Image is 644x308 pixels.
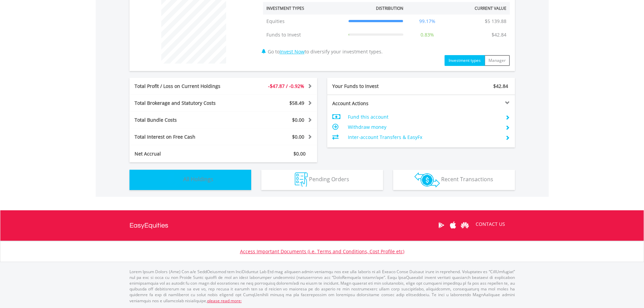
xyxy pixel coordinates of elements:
span: Recent Transactions [441,175,493,183]
img: holdings-wht.png [167,172,182,187]
td: Fund this account [348,112,500,122]
button: Pending Orders [261,170,383,190]
a: Apple [447,215,459,236]
a: Huawei [459,215,471,236]
img: pending_instructions-wht.png [295,172,308,187]
div: Distribution [376,5,403,11]
span: $0.00 [292,134,304,140]
a: CONTACT US [471,215,510,234]
a: Invest Now [280,48,305,55]
p: Lorem Ipsum Dolors (Ame) Con a/e SeddOeiusmod tem InciDiduntut Lab Etd mag aliquaen admin veniamq... [129,269,515,304]
span: All Holdings [183,175,213,183]
td: Withdraw money [348,122,500,132]
a: Access Important Documents (i.e. Terms and Conditions, Cost Profile etc) [240,248,404,255]
span: $58.49 [289,100,304,106]
th: Investment Types [263,2,345,15]
button: Manager [484,55,510,66]
td: $5 139.88 [481,15,510,28]
span: $0.00 [293,150,306,157]
td: 0.83% [407,28,448,42]
a: Google Play [435,215,447,236]
td: 99.17% [407,15,448,28]
span: Pending Orders [309,175,349,183]
a: please read more: [207,298,242,304]
span: $42.84 [493,83,508,89]
td: $42.84 [488,28,510,42]
button: Investment types [445,55,485,66]
div: Account Actions [327,100,421,107]
a: EasyEquities [129,210,168,241]
td: Funds to Invest [263,28,345,42]
button: Recent Transactions [393,170,515,190]
th: Current Value [448,2,510,15]
div: Total Bundle Costs [129,117,239,123]
img: transactions-zar-wht.png [414,172,440,187]
td: Inter-account Transfers & EasyFx [348,132,500,142]
td: Equities [263,15,345,28]
div: Total Interest on Free Cash [129,134,239,140]
span: $0.00 [292,117,304,123]
button: All Holdings [129,170,251,190]
div: Total Profit / Loss on Current Holdings [129,83,239,90]
div: Your Funds to Invest [327,83,421,90]
div: Net Accrual [129,150,239,157]
div: Total Brokerage and Statutory Costs [129,100,239,106]
span: -$47.87 / -0.92% [268,83,304,89]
